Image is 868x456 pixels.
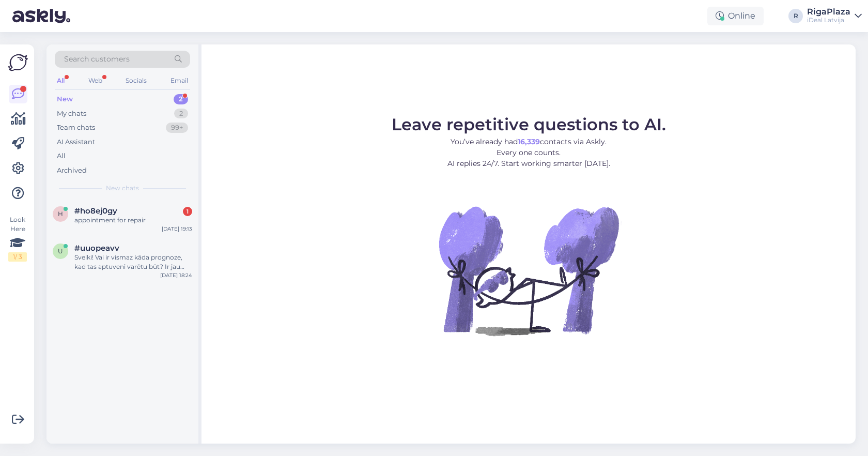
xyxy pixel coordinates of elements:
[168,74,190,87] div: Email
[788,9,803,23] div: R
[518,137,540,146] b: 16,339
[8,53,28,72] img: Askly Logo
[74,253,192,271] div: Sveiki! Vai ir vismaz kāda prognoze, kad tas aptuveni varētu būt? Ir jau pagājusi nedēļa
[74,206,117,216] span: #ho8ej0gy
[160,271,192,279] div: [DATE] 18:24
[166,123,188,133] div: 99+
[807,16,850,24] div: iDeal Latvija
[64,54,130,65] span: Search customers
[57,151,66,161] div: All
[807,8,850,16] div: RigaPlaza
[106,184,139,193] span: New chats
[86,74,104,87] div: Web
[174,109,188,119] div: 2
[8,252,27,262] div: 1 / 3
[123,74,149,87] div: Socials
[436,177,622,363] img: No Chat active
[57,123,95,133] div: Team chats
[707,7,764,25] div: Online
[392,114,666,134] span: Leave repetitive questions to AI.
[57,94,73,104] div: New
[174,94,188,104] div: 2
[183,207,192,216] div: 1
[58,247,63,255] span: u
[58,210,63,218] span: h
[392,136,666,169] p: You’ve already had contacts via Askly. Every one counts. AI replies 24/7. Start working smarter [...
[8,215,27,262] div: Look Here
[807,8,862,24] a: RigaPlazaiDeal Latvija
[74,216,192,225] div: appointment for repair
[55,74,67,87] div: All
[74,244,119,253] span: #uuopeavv
[57,165,87,176] div: Archived
[57,137,95,147] div: AI Assistant
[162,225,192,233] div: [DATE] 19:13
[57,109,86,119] div: My chats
